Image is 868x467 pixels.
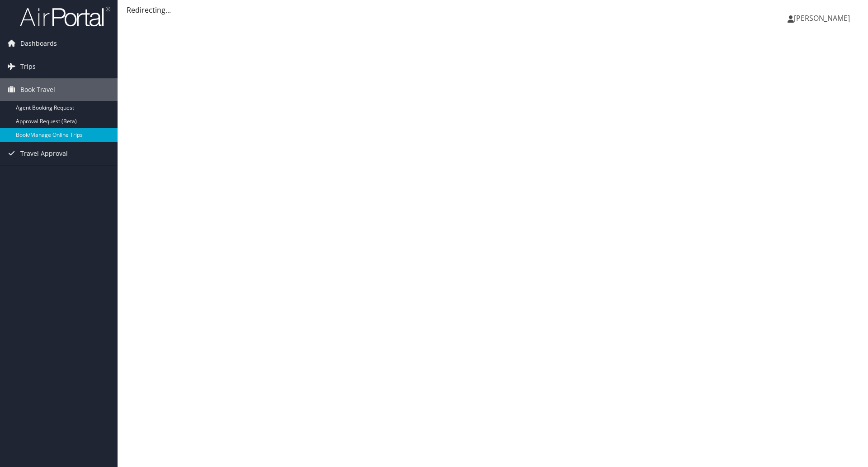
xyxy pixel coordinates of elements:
[788,5,859,32] a: [PERSON_NAME]
[20,142,68,165] span: Travel Approval
[20,6,110,27] img: airportal-logo.png
[20,32,57,55] span: Dashboards
[794,13,850,23] span: [PERSON_NAME]
[20,55,36,78] span: Trips
[20,78,55,101] span: Book Travel
[127,5,859,15] div: Redirecting...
